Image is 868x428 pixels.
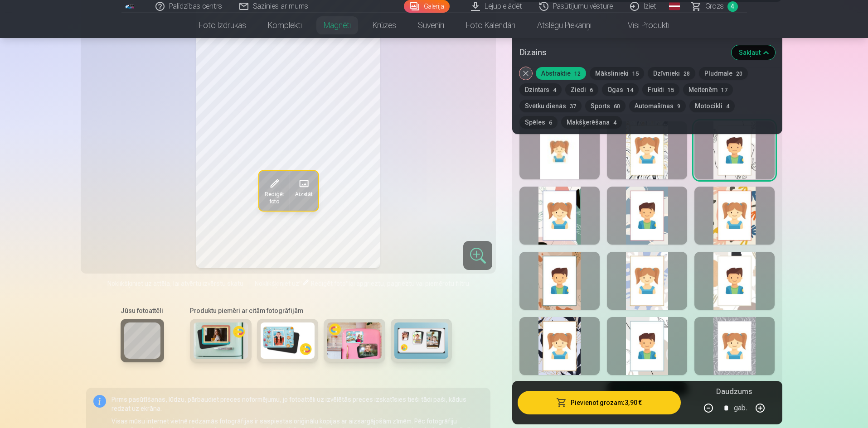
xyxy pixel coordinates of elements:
[632,71,639,77] span: 15
[553,87,556,93] span: 4
[519,100,582,112] button: Svētku dienās37
[602,83,639,96] button: Ogas14
[519,46,724,59] h5: Dizains
[407,13,455,38] a: Suvenīri
[295,191,312,198] span: Aizstāt
[125,4,135,9] img: /fa1
[684,71,690,77] span: 28
[549,120,552,126] span: 6
[526,13,602,38] a: Atslēgu piekariņi
[590,87,593,93] span: 6
[614,103,620,110] span: 60
[186,306,456,315] h6: Produktu piemēri ar citām fotogrāfijām
[565,83,598,96] button: Ziedi6
[642,83,679,96] button: Frukti15
[561,116,622,129] button: Makšķerēšana4
[734,397,747,419] div: gab.
[289,171,318,211] button: Aizstāt
[627,87,633,93] span: 14
[629,100,686,112] button: Automašīnas9
[259,171,289,211] button: Rediģēt foto
[519,83,562,96] button: Dzintars4
[677,103,680,110] span: 9
[699,67,748,80] button: Pludmale20
[455,13,526,38] a: Foto kalendāri
[689,100,735,112] button: Motocikli4
[721,87,727,93] span: 17
[519,116,558,129] button: Spēles6
[574,71,581,77] span: 12
[518,391,680,414] button: Pievienot grozam:3,90 €
[705,1,724,12] span: Grozs
[602,13,680,38] a: Visi produkti
[732,45,775,60] button: Sakļaut
[613,120,616,126] span: 4
[264,191,284,205] span: Rediģēt foto
[668,87,674,93] span: 15
[311,280,346,287] span: Rediģēt foto
[648,67,695,80] button: Dzīvnieki28
[107,279,243,288] span: Noklikšķiniet uz attēla, lai atvērtu izvērstu skatu
[257,13,313,38] a: Komplekti
[683,83,733,96] button: Meitenēm17
[590,67,644,80] button: Mākslinieki15
[188,13,257,38] a: Foto izdrukas
[299,280,302,287] span: "
[536,67,586,80] button: Abstraktie12
[570,103,576,110] span: 37
[736,71,742,77] span: 20
[349,280,469,287] span: lai apgrieztu, pagrieztu vai piemērotu filtru
[716,386,752,397] h5: Daudzums
[727,1,738,12] span: 4
[313,13,362,38] a: Magnēti
[346,280,349,287] span: "
[726,103,729,110] span: 4
[112,395,484,413] p: Pirms pasūtīšanas, lūdzu, pārbaudiet preces noformējumu, jo fotoattēli uz izvēlētās preces izskat...
[255,280,299,287] span: Noklikšķiniet uz
[121,306,164,315] h6: Jūsu fotoattēli
[585,100,626,112] button: Sports60
[362,13,407,38] a: Krūzes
